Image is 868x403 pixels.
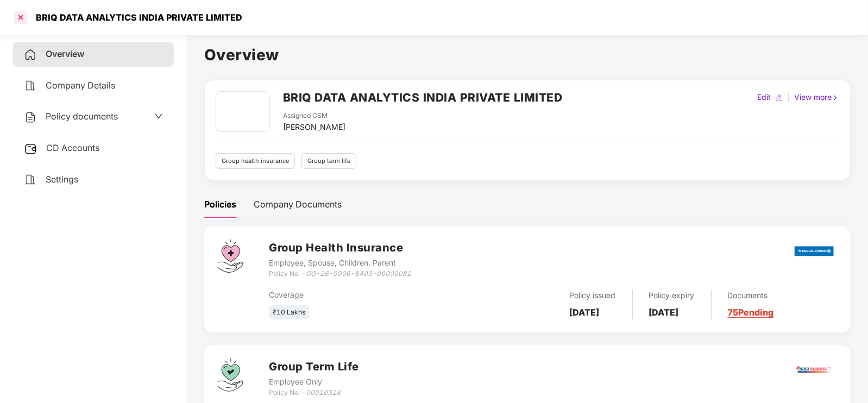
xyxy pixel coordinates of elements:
img: svg+xml;base64,PHN2ZyB4bWxucz0iaHR0cDovL3d3dy53My5vcmcvMjAwMC9zdmciIHdpZHRoPSI0Ny43MTQiIGhlaWdodD... [217,240,243,273]
h3: Group Health Insurance [269,240,411,256]
div: Documents [728,289,774,301]
span: Overview [46,48,84,59]
div: Coverage [269,289,458,301]
div: Company Documents [254,198,342,211]
h1: Overview [204,43,851,67]
a: 75 Pending [728,307,774,318]
img: svg+xml;base64,PHN2ZyB4bWxucz0iaHR0cDovL3d3dy53My5vcmcvMjAwMC9zdmciIHdpZHRoPSI0Ny43MTQiIGhlaWdodD... [217,358,243,392]
img: svg+xml;base64,PHN2ZyB4bWxucz0iaHR0cDovL3d3dy53My5vcmcvMjAwMC9zdmciIHdpZHRoPSIyNCIgaGVpZ2h0PSIyNC... [24,111,37,124]
span: Company Details [46,80,115,91]
div: Employee, Spouse, Children, Parent [269,257,411,269]
img: bajaj.png [795,239,834,263]
div: Policy No. - [269,269,411,279]
div: Edit [755,91,773,103]
div: Policy issued [570,289,616,301]
div: Assigned CSM [283,111,345,121]
img: svg+xml;base64,PHN2ZyB4bWxucz0iaHR0cDovL3d3dy53My5vcmcvMjAwMC9zdmciIHdpZHRoPSIyNCIgaGVpZ2h0PSIyNC... [24,48,37,61]
span: Settings [46,174,78,185]
div: Policies [204,198,236,211]
div: Group term life [301,153,356,169]
h2: BRIQ DATA ANALYTICS INDIA PRIVATE LIMITED [283,89,563,106]
div: BRIQ DATA ANALYTICS INDIA PRIVATE LIMITED [29,12,242,23]
span: down [154,112,163,121]
span: CD Accounts [46,142,99,153]
img: iciciprud.png [795,351,833,389]
b: [DATE] [649,307,679,318]
div: [PERSON_NAME] [283,121,345,133]
img: rightIcon [832,94,839,102]
div: Policy expiry [649,289,695,301]
div: View more [792,91,841,103]
span: Policy documents [46,111,118,122]
img: svg+xml;base64,PHN2ZyB4bWxucz0iaHR0cDovL3d3dy53My5vcmcvMjAwMC9zdmciIHdpZHRoPSIyNCIgaGVpZ2h0PSIyNC... [24,173,37,186]
div: Employee Only [269,376,359,388]
h3: Group Term Life [269,358,359,375]
div: Policy No. - [269,388,359,398]
img: editIcon [775,94,783,102]
i: OG-26-9906-8403-00000082 [306,269,411,278]
b: [DATE] [570,307,600,318]
img: svg+xml;base64,PHN2ZyB4bWxucz0iaHR0cDovL3d3dy53My5vcmcvMjAwMC9zdmciIHdpZHRoPSIyNCIgaGVpZ2h0PSIyNC... [24,79,37,92]
div: Group health insurance [216,153,295,169]
div: ₹10 Lakhs [269,305,309,320]
img: svg+xml;base64,PHN2ZyB3aWR0aD0iMjUiIGhlaWdodD0iMjQiIHZpZXdCb3g9IjAgMCAyNSAyNCIgZmlsbD0ibm9uZSIgeG... [24,142,37,155]
div: | [785,91,792,103]
i: 00010318 [306,388,341,396]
